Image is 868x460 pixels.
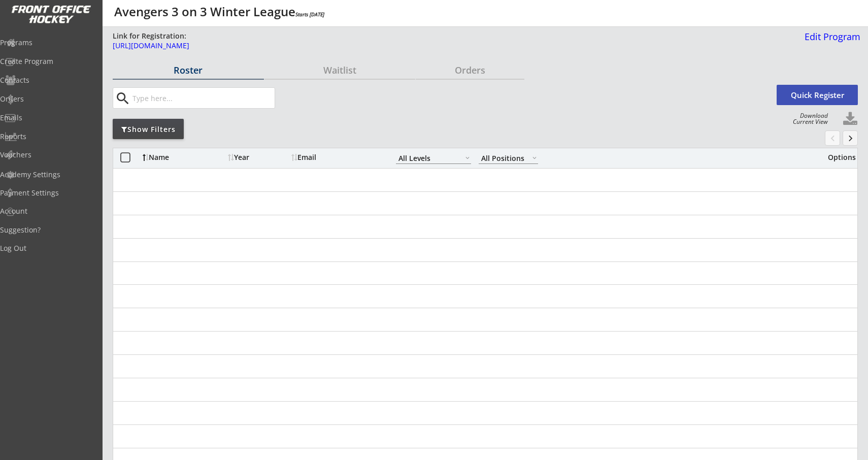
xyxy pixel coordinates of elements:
button: chevron_left [825,130,840,146]
div: Name [143,154,225,161]
div: Waitlist [264,65,416,75]
button: keyboard_arrow_right [843,130,858,146]
div: [URL][DOMAIN_NAME] [113,42,624,49]
div: Download Current View [788,113,828,125]
div: Email [291,154,383,161]
em: Starts [DATE] [295,11,324,18]
a: Edit Program [800,32,860,50]
a: [URL][DOMAIN_NAME] [113,42,624,55]
div: Show Filters [113,124,184,135]
button: search [114,90,131,107]
div: Options [820,154,856,161]
div: Edit Program [800,32,860,41]
div: Year [228,154,289,161]
div: Link for Registration: [113,31,188,41]
button: Click to download full roster. Your browser settings may try to block it, check your security set... [843,112,858,127]
div: Roster [113,65,264,75]
button: Quick Register [777,85,858,105]
div: Orders [416,65,524,75]
input: Type here... [130,88,275,108]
